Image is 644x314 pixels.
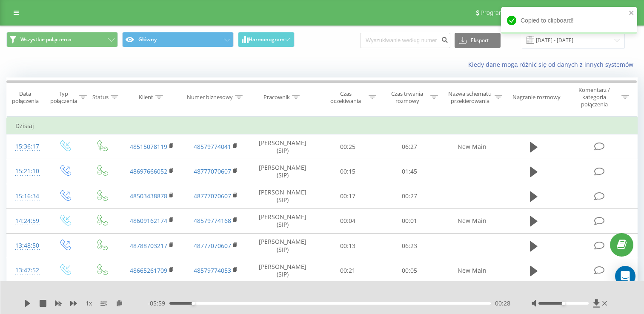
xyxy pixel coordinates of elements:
[378,208,440,233] td: 00:01
[194,167,231,175] a: 48777070607
[194,192,231,200] a: 48777070607
[378,258,440,283] td: 00:05
[249,37,284,43] span: Harmonogram
[495,299,510,308] span: 00:28
[7,90,44,105] div: Data połączenia
[86,299,92,308] span: 1 x
[130,266,167,274] a: 48665261709
[615,266,635,286] div: Open Intercom Messenger
[15,188,37,205] div: 15:16:34
[386,90,428,105] div: Czas trwania rozmowy
[501,7,637,34] div: Copied to clipboard!
[139,94,153,101] div: Klient
[317,234,379,258] td: 00:13
[378,234,440,258] td: 06:23
[378,184,440,208] td: 00:27
[455,33,501,48] button: Eksport
[562,302,565,305] div: Accessibility label
[20,36,72,43] span: Wszystkie połączenia
[130,217,167,225] a: 48609162174
[325,90,367,105] div: Czas oczekiwania
[192,302,195,305] div: Accessibility label
[468,60,638,69] a: Kiedy dane mogą różnić się od danych z innych systemów
[15,213,37,229] div: 14:24:59
[15,163,37,180] div: 15:21:10
[6,32,118,47] button: Wszystkie połączenia
[448,90,492,105] div: Nazwa schematu przekierowania
[440,134,504,159] td: New Main
[15,262,37,279] div: 13:47:52
[194,266,231,274] a: 48579774053
[187,94,233,101] div: Numer biznesowy
[248,184,317,208] td: [PERSON_NAME] (SIP)
[92,94,109,101] div: Status
[130,167,167,175] a: 48697666052
[248,234,317,258] td: [PERSON_NAME] (SIP)
[130,242,167,250] a: 48788703217
[7,117,638,134] td: Dzisiaj
[194,217,231,225] a: 48579774168
[194,242,231,250] a: 48777070607
[248,134,317,159] td: [PERSON_NAME] (SIP)
[317,134,379,159] td: 00:25
[481,9,526,16] span: Program poleceń
[248,159,317,184] td: [PERSON_NAME] (SIP)
[248,258,317,283] td: [PERSON_NAME] (SIP)
[317,159,379,184] td: 00:15
[50,90,77,105] div: Typ połączenia
[440,258,504,283] td: New Main
[248,208,317,233] td: [PERSON_NAME] (SIP)
[122,32,234,47] button: Główny
[194,143,231,151] a: 48579774041
[629,9,635,17] button: close
[238,32,295,47] button: Harmonogram
[130,143,167,151] a: 48515078119
[317,184,379,208] td: 00:17
[360,33,450,48] input: Wyszukiwanie według numeru
[317,258,379,283] td: 00:21
[15,237,37,254] div: 13:48:50
[148,299,169,308] span: - 05:59
[130,192,167,200] a: 48503438878
[15,138,37,155] div: 15:36:17
[440,208,504,233] td: New Main
[378,159,440,184] td: 01:45
[378,134,440,159] td: 06:27
[317,208,379,233] td: 00:04
[263,94,290,101] div: Pracownik
[512,94,561,101] div: Nagranie rozmowy
[570,86,619,108] div: Komentarz / kategoria połączenia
